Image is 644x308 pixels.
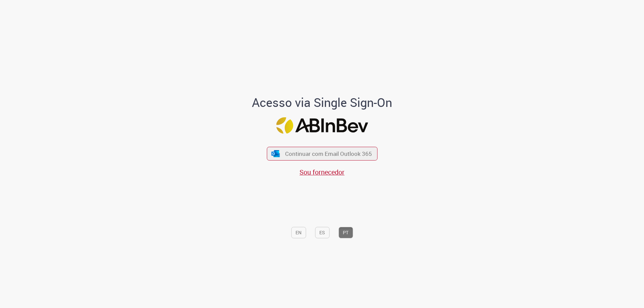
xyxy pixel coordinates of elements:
a: Sou fornecedor [300,168,344,177]
button: ícone Azure/Microsoft 360 Continuar com Email Outlook 365 [267,147,377,161]
img: ícone Azure/Microsoft 360 [271,150,280,157]
button: EN [291,227,306,238]
span: Continuar com Email Outlook 365 [285,150,372,158]
h1: Acesso via Single Sign-On [229,96,415,109]
img: Logo ABInBev [276,117,368,134]
button: ES [315,227,329,238]
button: PT [338,227,353,238]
